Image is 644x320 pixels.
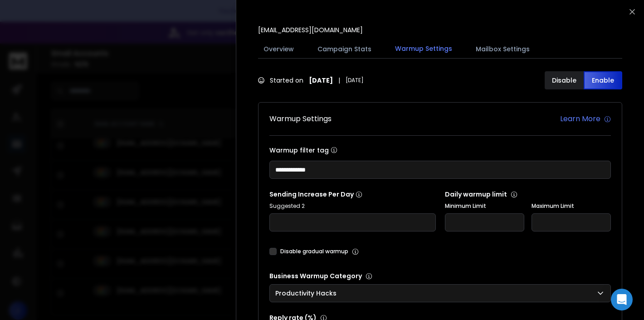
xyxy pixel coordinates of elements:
[258,25,363,34] p: [EMAIL_ADDRESS][DOMAIN_NAME]
[309,76,333,85] strong: [DATE]
[269,190,436,199] p: Sending Increase Per Day
[312,39,377,59] button: Campaign Stats
[269,271,611,281] p: Business Warmup Category
[269,113,332,124] h1: Warmup Settings
[445,190,611,199] p: Daily warmup limit
[280,248,348,255] label: Disable gradual warmup
[269,147,611,153] label: Warmup filter tag
[611,289,633,310] div: Open Intercom Messenger
[258,39,299,59] button: Overview
[545,71,622,89] button: DisableEnable
[258,76,364,85] div: Started on
[584,71,623,89] button: Enable
[532,202,611,210] label: Maximum Limit
[470,39,535,59] button: Mailbox Settings
[269,202,436,210] p: Suggested 2
[338,76,340,85] span: |
[275,289,340,298] p: Productivity Hacks
[560,113,611,124] a: Learn More
[545,71,584,89] button: Disable
[445,202,524,210] label: Minimum Limit
[346,77,364,84] span: [DATE]
[390,39,458,59] button: Warmup Settings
